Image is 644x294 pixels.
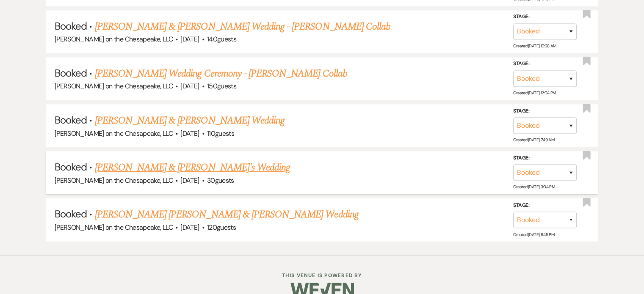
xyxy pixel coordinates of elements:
span: [DATE] [180,176,199,185]
a: [PERSON_NAME] [PERSON_NAME] & [PERSON_NAME] Wedding [95,207,359,222]
a: [PERSON_NAME] Wedding Ceremony - [PERSON_NAME] Collab [95,66,347,81]
span: [DATE] [180,35,199,44]
span: Created: [DATE] 8:45 PM [513,232,554,237]
span: 110 guests [207,129,234,138]
span: [PERSON_NAME] on the Chesapeake, LLC [55,129,173,138]
a: [PERSON_NAME] & [PERSON_NAME]'s Wedding [95,160,290,175]
span: Booked [55,66,87,80]
span: [PERSON_NAME] on the Chesapeake, LLC [55,82,173,91]
span: 150 guests [207,82,236,91]
span: [PERSON_NAME] on the Chesapeake, LLC [55,223,173,232]
label: Stage: [513,13,577,22]
span: 140 guests [207,35,236,44]
span: [DATE] [180,223,199,232]
a: [PERSON_NAME] & [PERSON_NAME] Wedding [95,113,285,128]
a: [PERSON_NAME] & [PERSON_NAME] Wedding - [PERSON_NAME] Collab [95,19,390,34]
span: Created: [DATE] 12:04 PM [513,91,556,96]
span: [DATE] [180,129,199,138]
span: Booked [55,113,87,126]
span: Booked [55,19,87,33]
span: Created: [DATE] 3:04 PM [513,184,555,190]
label: Stage: [513,60,577,69]
span: [PERSON_NAME] on the Chesapeake, LLC [55,35,173,44]
label: Stage: [513,154,577,163]
span: 30 guests [207,176,234,185]
span: [DATE] [180,82,199,91]
span: Booked [55,160,87,173]
span: [PERSON_NAME] on the Chesapeake, LLC [55,176,173,185]
span: Created: [DATE] 7:49 AM [513,137,554,143]
label: Stage: [513,107,577,116]
span: Booked [55,207,87,220]
label: Stage: [513,201,577,210]
span: Created: [DATE] 10:28 AM [513,44,556,49]
span: 120 guests [207,223,236,232]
